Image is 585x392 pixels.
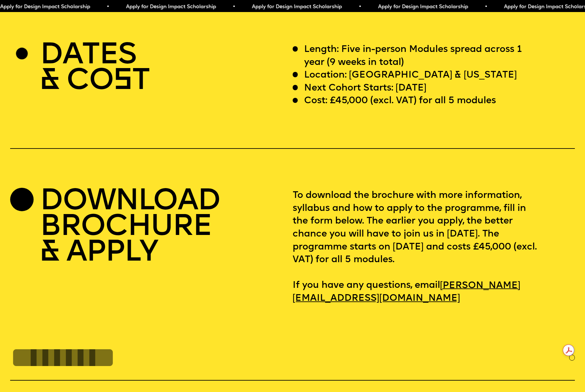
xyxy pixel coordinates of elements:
p: Cost: £45,000 (excl. VAT) for all 5 modules [304,95,496,108]
a: [PERSON_NAME][EMAIL_ADDRESS][DOMAIN_NAME] [293,277,521,307]
p: Next Cohort Starts: [DATE] [304,82,426,95]
p: Length: Five in-person Modules spread across 1 year (9 weeks in total) [304,43,540,69]
span: S [113,66,132,97]
span: • [484,4,487,9]
h2: DOWNLOAD BROCHURE & APPLY [40,189,220,266]
h2: DATES & CO T [40,43,149,95]
span: • [232,4,235,9]
p: Location: [GEOGRAPHIC_DATA] & [US_STATE] [304,69,517,82]
span: • [106,4,109,9]
p: To download the brochure with more information, syllabus and how to apply to the programme, fill ... [293,189,575,305]
span: • [358,4,361,9]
